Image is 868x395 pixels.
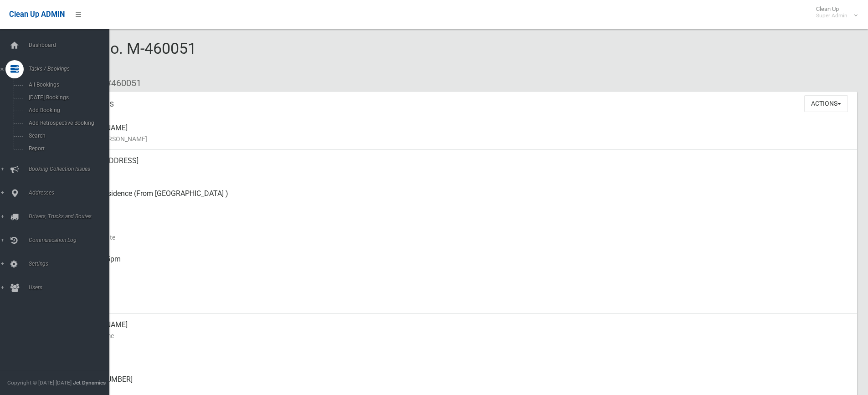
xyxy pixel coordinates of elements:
div: [PERSON_NAME] [73,117,850,150]
span: Tasks / Bookings [26,66,116,72]
div: [DATE] 1:55pm [73,248,850,281]
small: Pickup Point [73,199,850,210]
small: Collection Date [73,232,850,243]
li: #460051 [99,75,141,92]
button: Actions [804,95,848,112]
span: [DATE] Bookings [26,94,108,101]
span: Addresses [26,190,116,196]
span: Users [26,284,116,291]
small: Super Admin [816,12,847,19]
div: [DATE] [73,215,850,248]
span: Dashboard [26,42,116,48]
span: Report [26,145,108,152]
span: Search [26,133,108,139]
small: Name of [PERSON_NAME] [73,133,850,144]
span: Settings [26,261,116,267]
span: Communication Log [26,237,116,243]
small: Mobile [73,352,850,363]
span: Clean Up [812,5,857,19]
span: Booking No. M-460051 [40,39,196,75]
div: [PERSON_NAME] [73,314,850,347]
span: Add Retrospective Booking [26,120,108,126]
span: Drivers, Trucks and Routes [26,213,116,220]
small: Zone [73,298,850,308]
small: Collected At [73,265,850,276]
span: Booking Collection Issues [26,166,116,172]
div: Back of Residence (From [GEOGRAPHIC_DATA] ) [73,183,850,215]
span: Copyright © [DATE]-[DATE] [7,380,72,386]
span: Clean Up ADMIN [9,10,65,19]
span: Add Booking [26,107,108,113]
div: [STREET_ADDRESS] [73,150,850,183]
span: All Bookings [26,82,108,88]
strong: Jet Dynamics [73,380,106,386]
div: [DATE] [73,281,850,314]
small: Contact Name [73,330,850,341]
small: Address [73,166,850,177]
